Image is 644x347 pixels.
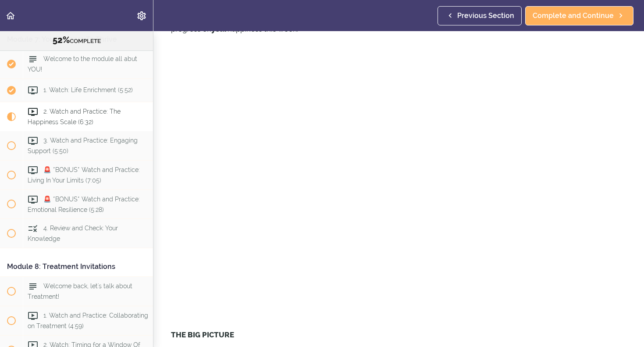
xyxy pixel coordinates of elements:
iframe: Video Player [171,58,626,315]
span: 3. Watch and Practice: Engaging Support (5:50) [28,137,138,154]
svg: Settings Menu [136,11,147,21]
span: Welcome to the module all abut YOU! [28,55,137,72]
span: Complete and Continue [533,11,614,21]
span: Welcome back, let's talk about Treatment! [28,283,132,300]
span: 🚨 *BONUS* Watch and Practice: Emotional Resilience (5:28) [28,196,140,213]
a: Complete and Continue [525,6,633,25]
svg: Back to course curriculum [5,11,16,21]
a: Previous Section [438,6,522,25]
span: 52% [53,35,70,45]
span: 🚨 *BONUS* Watch and Practice: Living In Your Limits (7:05) [28,166,140,183]
span: 1. Watch: Life Enrichment (5:52) [43,86,133,93]
div: COMPLETE [11,35,142,46]
span: 4. Review and Check: Your Knowledge [28,225,118,242]
span: Previous Section [457,11,514,21]
span: 1. Watch and Practice: Collaborating on Treatment (4:59) [28,312,148,329]
strong: THE BIG PICTURE [171,330,234,339]
span: 2. Watch and Practice: The Happiness Scale (6:32) [28,108,121,125]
